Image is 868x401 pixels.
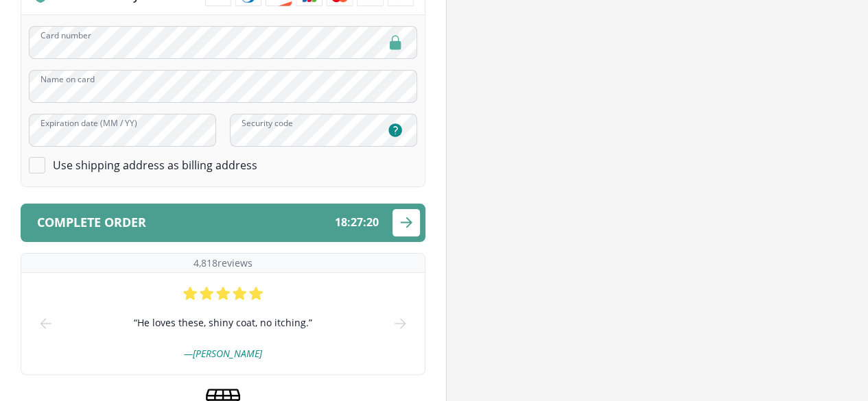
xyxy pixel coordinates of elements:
span: — [PERSON_NAME] [184,347,262,360]
span: 18 : 27 : 20 [335,216,379,229]
button: Complete order18:27:20 [21,204,425,242]
span: Complete order [37,216,146,229]
p: 4,818 reviews [193,256,253,269]
label: Use shipping address as billing address [53,158,257,173]
button: prev-slide [38,273,54,374]
span: “ He loves these, shiny coat, no itching. ” [134,315,312,330]
button: next-slide [392,273,408,374]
